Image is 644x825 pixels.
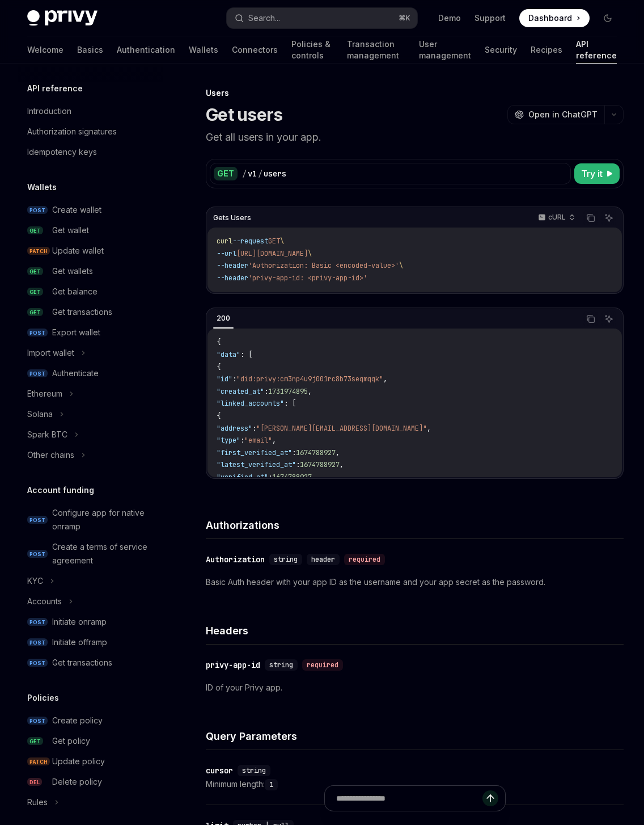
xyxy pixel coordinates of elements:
div: cursor [206,765,233,776]
a: Basics [77,36,103,64]
span: \ [308,249,312,258]
div: KYC [27,574,43,588]
span: Open in ChatGPT [528,109,598,120]
span: : [240,436,244,445]
span: --header [217,261,248,270]
span: GET [27,267,43,276]
span: POST [27,550,48,558]
a: GETGet wallet [18,220,163,241]
button: Try it [574,163,620,184]
a: POSTInitiate onramp [18,612,163,632]
span: header [311,555,335,564]
span: Gets Users [213,213,251,222]
a: POSTGet transactions [18,653,163,673]
a: POSTCreate wallet [18,200,163,220]
div: privy-app-id [206,659,260,671]
span: \ [399,261,403,270]
a: POSTCreate a terms of service agreement [18,537,163,571]
span: : [264,387,268,396]
span: "data" [217,350,240,359]
div: Update policy [52,755,105,768]
h4: Headers [206,623,624,638]
span: "first_verified_at" [217,448,292,457]
span: PATCH [27,247,50,255]
a: API reference [576,36,617,64]
h5: API reference [27,82,83,95]
a: Policies & controls [291,36,333,64]
span: 1674788927 [272,473,312,482]
code: 1 [265,779,278,790]
span: DEL [27,778,42,786]
a: POSTCreate policy [18,710,163,731]
span: POST [27,638,48,647]
span: --url [217,249,236,258]
div: Other chains [27,448,74,462]
div: Initiate offramp [52,635,107,649]
span: POST [27,717,48,725]
span: : [ [240,350,252,359]
span: POST [27,329,48,337]
span: : [ [284,399,296,408]
div: Configure app for native onramp [52,506,156,533]
div: Idempotency keys [27,145,97,159]
div: Get transactions [52,656,112,670]
span: : [268,473,272,482]
span: 1674788927 [296,448,336,457]
div: Create policy [52,714,103,727]
div: Rules [27,795,48,809]
span: : [296,460,300,469]
a: PATCHUpdate policy [18,751,163,772]
a: Transaction management [347,36,405,64]
button: Copy the contents from the code block [583,211,598,225]
a: Security [485,36,517,64]
span: "email" [244,436,272,445]
span: string [242,766,266,775]
span: "verified_at" [217,473,268,482]
span: "latest_verified_at" [217,460,296,469]
span: , [308,387,312,396]
span: \ [280,237,284,246]
button: Ask AI [601,211,616,225]
div: / [258,168,262,179]
button: Search...⌘K [227,8,417,28]
span: GET [268,237,280,246]
div: Search... [248,11,280,25]
div: Accounts [27,595,62,608]
a: POSTExport wallet [18,322,163,343]
span: string [274,555,298,564]
a: Wallets [189,36,218,64]
span: POST [27,659,48,667]
span: GET [27,737,43,746]
div: Get wallets [52,264,93,278]
span: 'Authorization: Basic <encoded-value>' [248,261,399,270]
span: POST [27,516,48,524]
div: Spark BTC [27,428,67,441]
span: : [252,424,256,433]
span: Dashboard [528,12,572,24]
span: --header [217,273,248,283]
a: GETGet policy [18,731,163,751]
h4: Query Parameters [206,729,624,744]
div: required [302,659,343,671]
a: GETGet wallets [18,261,163,281]
button: Ask AI [601,312,616,326]
h5: Policies [27,691,59,705]
span: POST [27,206,48,214]
span: POST [27,369,48,378]
a: Recipes [531,36,562,64]
div: Get wallet [52,224,89,237]
span: [URL][DOMAIN_NAME] [236,249,308,258]
span: "type" [217,436,240,445]
a: Introduction [18,101,163,121]
a: PATCHUpdate wallet [18,241,163,261]
div: Initiate onramp [52,615,107,629]
span: "address" [217,424,252,433]
span: { [217,363,221,372]
span: , [427,424,431,433]
div: v1 [248,168,257,179]
a: POSTAuthenticate [18,363,163,384]
a: Support [474,12,506,24]
div: Authenticate [52,367,99,380]
span: string [269,660,293,670]
span: GET [27,288,43,296]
